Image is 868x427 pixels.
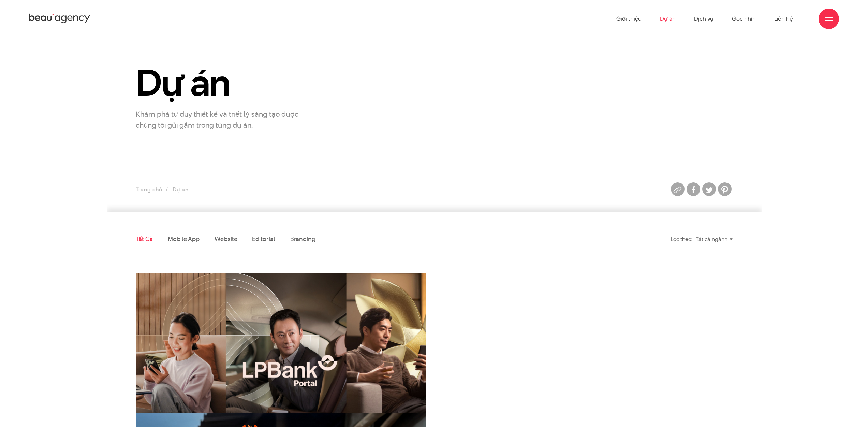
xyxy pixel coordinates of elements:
[252,234,275,243] a: Editorial
[168,234,200,243] a: Mobile app
[290,234,315,243] a: Branding
[136,234,153,243] a: Tất cả
[136,109,306,130] p: Khám phá tư duy thiết kế và triết lý sáng tạo được chúng tôi gửi gắm trong từng dự án.
[696,233,733,245] div: Tất cả ngành
[136,186,162,194] a: Trang chủ
[215,234,237,243] a: Website
[671,233,692,245] div: Lọc theo:
[136,63,323,102] h1: Dự án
